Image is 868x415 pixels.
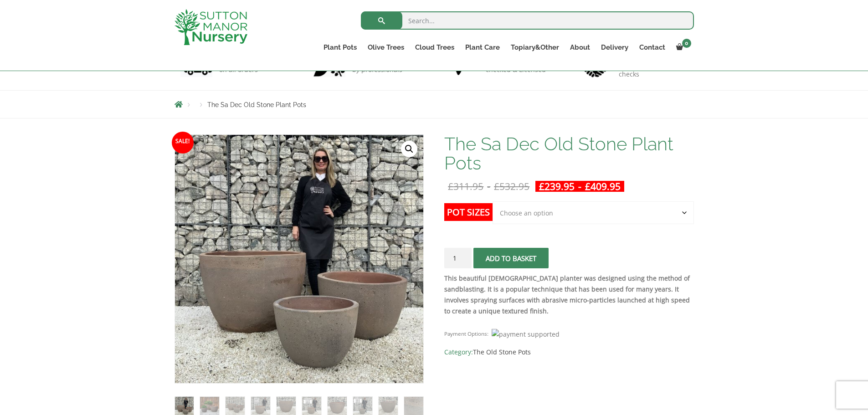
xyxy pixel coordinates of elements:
[444,203,493,221] label: Pot Sizes
[473,248,549,268] button: Add to basket
[494,180,529,193] bdi: 532.95
[505,41,565,54] a: Topiary&Other
[444,248,472,268] input: Product quantity
[473,348,531,356] a: The Old Stone Pots
[444,274,690,315] strong: This beautiful [DEMOGRAPHIC_DATA] planter was designed using the method of sandblasting. It is a ...
[448,180,483,193] bdi: 311.95
[596,41,634,54] a: Delivery
[361,11,694,30] input: Search...
[318,41,362,54] a: Plant Pots
[492,329,560,340] img: payment supported
[539,180,544,193] span: £
[362,41,410,54] a: Olive Trees
[671,41,694,54] a: 0
[175,101,694,108] nav: Breadcrumbs
[448,180,453,193] span: £
[494,180,499,193] span: £
[444,181,533,192] del: -
[207,101,306,108] span: The Sa Dec Old Stone Plant Pots
[585,180,621,193] bdi: 409.95
[401,141,417,157] a: View full-screen image gallery
[585,180,591,193] span: £
[410,41,460,54] a: Cloud Trees
[539,180,575,193] bdi: 239.95
[634,41,671,54] a: Contact
[535,181,624,192] ins: -
[682,39,691,48] span: 0
[460,41,505,54] a: Plant Care
[175,9,247,45] img: logo
[565,41,596,54] a: About
[444,347,693,358] span: Category:
[444,134,693,173] h1: The Sa Dec Old Stone Plant Pots
[172,132,194,154] span: Sale!
[444,330,488,337] small: Payment Options:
